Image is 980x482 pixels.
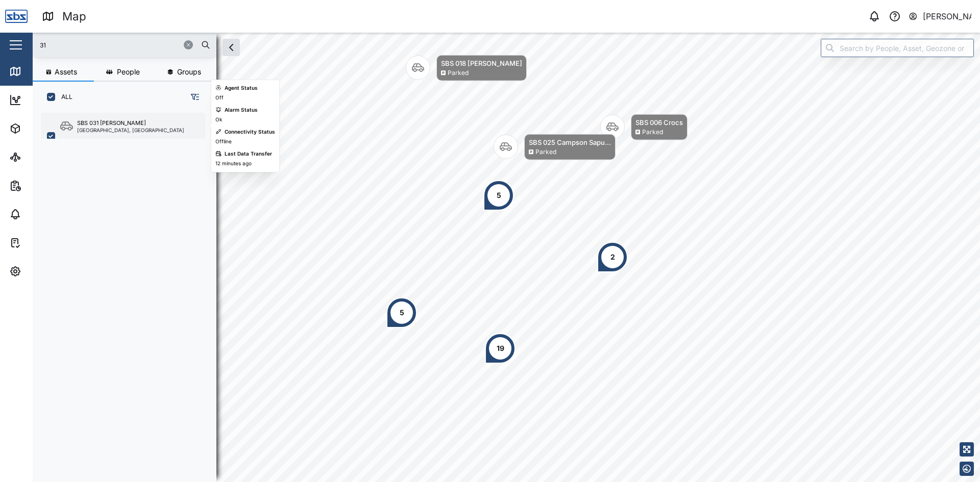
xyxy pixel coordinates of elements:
[923,10,972,23] div: [PERSON_NAME]
[400,307,404,318] div: 5
[55,93,72,101] label: ALL
[386,297,417,328] div: Map marker
[448,68,469,78] div: Parked
[483,180,514,211] div: Map marker
[225,106,258,114] div: Alarm Status
[635,117,683,128] div: SBS 006 Crocs
[610,251,615,263] div: 2
[27,237,55,248] div: Tasks
[497,190,501,201] div: 5
[497,343,504,354] div: 19
[177,68,201,75] span: Groups
[55,68,77,75] span: Assets
[39,37,210,53] input: Search assets or drivers
[77,128,184,133] div: [GEOGRAPHIC_DATA], [GEOGRAPHIC_DATA]
[215,94,224,102] div: Off
[27,94,72,106] div: Dashboard
[41,109,216,474] div: grid
[5,5,28,28] img: Main Logo
[27,66,50,77] div: Map
[908,9,972,23] button: [PERSON_NAME]
[597,242,628,272] div: Map marker
[225,128,275,136] div: Connectivity Status
[535,147,556,157] div: Parked
[642,128,663,137] div: Parked
[485,333,516,364] div: Map marker
[27,123,58,134] div: Assets
[215,160,252,168] div: 12 minutes ago
[77,119,146,128] div: SBS 031 [PERSON_NAME]
[215,138,232,146] div: Offline
[441,58,522,68] div: SBS 018 [PERSON_NAME]
[215,116,222,124] div: Ok
[27,180,61,191] div: Reports
[62,8,86,26] div: Map
[27,209,58,220] div: Alarms
[225,150,272,158] div: Last Data Transfer
[821,39,974,57] input: Search by People, Asset, Geozone or Place
[406,55,527,81] div: Map marker
[225,84,258,92] div: Agent Status
[117,68,140,75] span: People
[600,114,688,140] div: Map marker
[494,134,616,160] div: Map marker
[27,151,51,163] div: Sites
[33,33,980,482] canvas: Map
[529,137,611,147] div: SBS 025 Campson Sapu...
[27,266,63,277] div: Settings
